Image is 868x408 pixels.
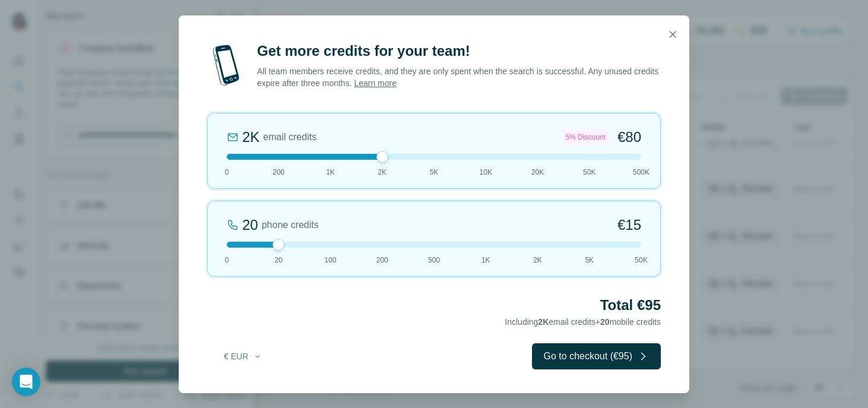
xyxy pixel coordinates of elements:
[617,216,641,235] span: €15
[600,317,610,327] span: 20
[532,343,661,369] button: Go to checkout (€95)
[273,167,284,178] span: 200
[225,167,229,178] span: 0
[538,317,549,327] span: 2K
[12,368,40,396] div: Open Intercom Messenger
[430,167,439,178] span: 5K
[633,167,650,178] span: 500K
[635,255,647,265] span: 50K
[242,128,259,147] div: 2K
[225,255,229,265] span: 0
[480,167,492,178] span: 10K
[242,216,258,235] div: 20
[326,167,335,178] span: 1K
[428,255,440,265] span: 500
[275,255,283,265] span: 20
[262,218,319,232] span: phone credits
[585,255,594,265] span: 5K
[216,346,271,367] button: € EUR
[263,130,316,144] span: email credits
[378,167,387,178] span: 2K
[533,255,542,265] span: 2K
[354,78,397,88] a: Learn more
[481,255,490,265] span: 1K
[505,317,661,327] span: Including email credits + mobile credits
[207,42,245,89] img: mobile-phone
[257,65,661,89] p: All team members receive credits, and they are only spent when the search is successful. Any unus...
[376,255,388,265] span: 200
[324,255,336,265] span: 100
[531,167,544,178] span: 20K
[617,128,641,147] span: €80
[207,296,661,315] h2: Total €95
[562,130,609,144] div: 5% Discount
[583,167,595,178] span: 50K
